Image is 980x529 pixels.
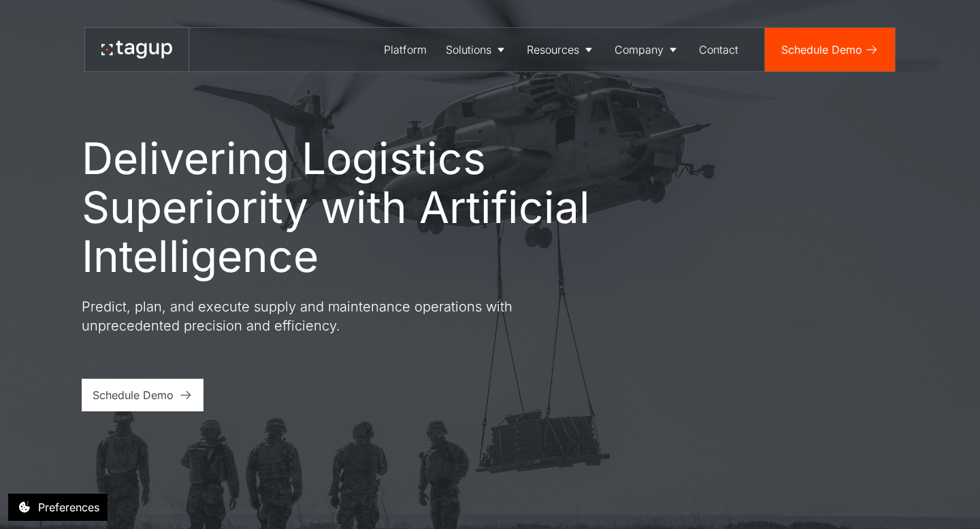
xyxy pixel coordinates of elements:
div: Platform [384,41,427,58]
a: Schedule Demo [82,379,203,411]
div: Schedule Demo [93,387,174,403]
p: Predict, plan, and execute supply and maintenance operations with unprecedented precision and eff... [82,297,572,335]
div: Contact [699,41,738,58]
a: Platform [374,28,436,71]
div: Company [615,41,664,58]
a: Contact [689,28,748,71]
div: Resources [527,41,579,58]
div: Preferences [38,499,99,515]
a: Schedule Demo [765,28,895,71]
h1: Delivering Logistics Superiority with Artificial Intelligence [82,134,653,281]
div: Schedule Demo [781,41,862,58]
a: Company [605,28,689,71]
div: Solutions [446,41,491,58]
a: Solutions [436,28,517,71]
a: Resources [517,28,605,71]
